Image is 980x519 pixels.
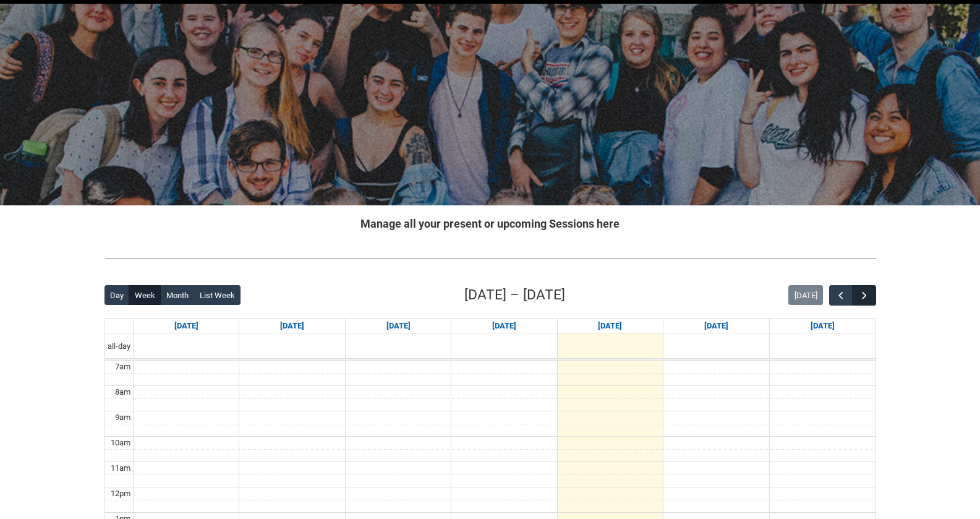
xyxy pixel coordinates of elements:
a: Go to September 9, 2025 [384,319,413,333]
button: Previous Week [829,285,853,306]
a: Go to September 12, 2025 [702,319,731,333]
button: Day [104,285,130,305]
img: REDU_GREY_LINE [104,252,876,265]
div: 9am [113,411,133,424]
h2: [DATE] – [DATE] [464,285,565,306]
button: [DATE] [788,285,823,305]
a: Go to September 10, 2025 [490,319,519,333]
a: Go to September 11, 2025 [595,319,624,333]
a: Go to September 7, 2025 [172,319,201,333]
button: Next Week [852,285,876,306]
div: 7am [113,361,133,373]
a: Go to September 13, 2025 [808,319,837,333]
button: Month [160,285,194,305]
a: Go to September 8, 2025 [278,319,307,333]
h2: Manage all your present or upcoming Sessions here [104,215,876,232]
span: all-day [105,340,133,353]
button: List Week [194,285,241,305]
div: 10am [108,437,133,449]
div: 12pm [108,487,133,500]
div: 8am [113,386,133,398]
div: 11am [108,462,133,474]
button: Week [129,285,161,305]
